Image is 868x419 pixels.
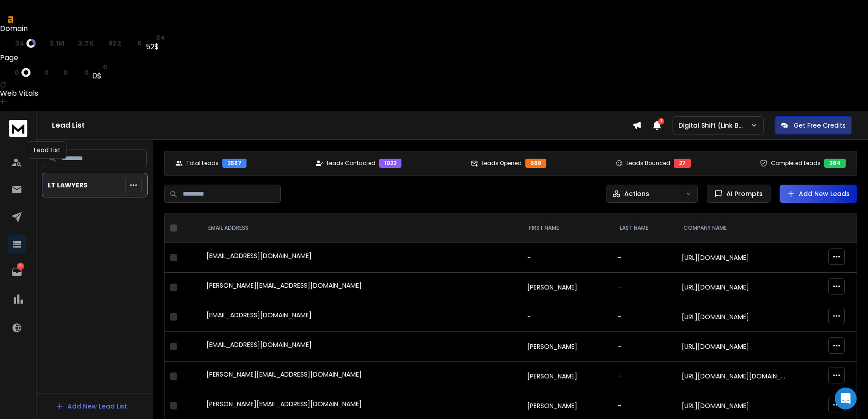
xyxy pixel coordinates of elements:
p: 5 [17,263,24,270]
span: ur [5,69,13,76]
td: - [612,332,677,362]
a: kw0 [72,69,89,76]
td: [URL][DOMAIN_NAME] [676,273,794,302]
span: st [146,34,154,41]
img: logo [9,120,27,137]
td: - [612,302,677,332]
div: 1022 [379,159,401,168]
span: 0 [103,63,108,71]
td: [PERSON_NAME] [522,332,612,362]
a: ar3.1M [39,40,65,47]
span: 34 [156,34,165,41]
span: kw [125,40,136,47]
span: 3.1M [49,40,65,47]
span: 922 [108,40,122,47]
p: Get Free Credits [794,121,846,130]
div: [PERSON_NAME][EMAIL_ADDRESS][DOMAIN_NAME] [206,370,516,383]
td: [PERSON_NAME] [522,362,612,391]
div: [EMAIL_ADDRESS][DOMAIN_NAME] [206,340,516,353]
span: ar [39,40,47,47]
div: Open Intercom Messenger [835,388,857,409]
span: 5 [138,40,142,47]
div: 27 [674,159,691,168]
a: ur0 [5,68,31,77]
td: - [522,243,612,273]
div: [PERSON_NAME][EMAIL_ADDRESS][DOMAIN_NAME] [206,281,516,294]
a: rp3.7K [68,40,94,47]
a: dr34 [5,39,36,48]
p: Leads Bounced [627,160,670,167]
span: 0 [44,69,49,76]
p: Completed Leads [771,160,821,167]
div: [EMAIL_ADDRESS][DOMAIN_NAME] [206,310,516,323]
span: kw [72,69,82,76]
span: rd [52,69,61,76]
div: 0$ [92,71,108,82]
button: AI Prompts [707,185,770,203]
span: rd [98,40,106,47]
div: [PERSON_NAME][EMAIL_ADDRESS][DOMAIN_NAME] [206,399,516,412]
p: Total Leads [186,160,219,167]
td: [URL][DOMAIN_NAME][DOMAIN_NAME] [676,362,794,391]
td: - [612,362,677,391]
p: Leads Opened [482,160,522,167]
p: LT LAWYERS [48,181,87,190]
div: [EMAIL_ADDRESS][DOMAIN_NAME] [206,251,516,264]
button: Get Free Credits [775,116,852,134]
button: Add New Lead List [48,397,134,415]
p: Digital Shift (Link Building) [678,121,750,130]
div: 2567 [222,159,247,168]
td: [PERSON_NAME] [522,273,612,302]
p: Leads Contacted [327,160,375,167]
span: dr [5,40,13,47]
span: 34 [15,40,24,47]
span: 0 [84,69,89,76]
p: Actions [624,189,649,198]
span: rp [68,40,76,47]
span: 0 [63,69,68,76]
td: [URL][DOMAIN_NAME] [676,243,794,273]
td: - [522,302,612,332]
td: [URL][DOMAIN_NAME] [676,332,794,362]
th: LAST NAME [612,213,677,243]
td: - [612,273,677,302]
th: FIRST NAME [522,213,612,243]
a: kw5 [125,40,142,47]
a: rd0 [52,69,68,76]
div: 364 [824,159,846,168]
th: Company Name [676,213,794,243]
button: Add New Leads [780,185,857,203]
span: st [92,63,101,71]
h1: Lead List [52,120,632,131]
div: 588 [525,159,546,168]
a: st34 [146,34,165,41]
div: Lead List [28,141,67,159]
td: - [612,243,677,273]
div: 52$ [146,41,165,52]
span: rp [34,69,42,76]
span: 0 [15,69,20,76]
a: rp0 [34,69,49,76]
span: 1 [658,118,664,124]
a: 5 [8,263,26,281]
th: EMAIL ADDRESS [201,213,522,243]
a: Add New Leads [787,189,850,198]
span: 3.7K [78,40,94,47]
span: AI Prompts [723,189,763,198]
a: rd922 [98,40,122,47]
a: st0 [92,63,108,71]
td: [URL][DOMAIN_NAME] [676,302,794,332]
